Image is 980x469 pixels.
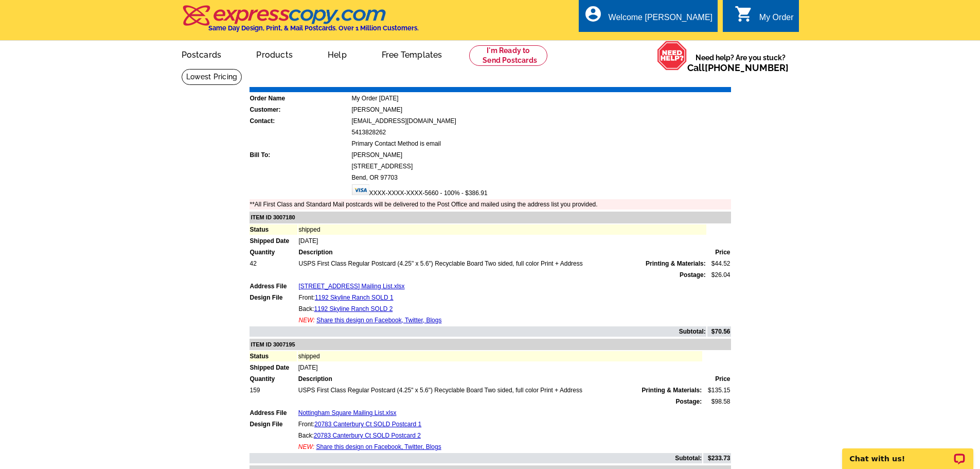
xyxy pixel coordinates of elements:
[705,62,789,73] a: [PHONE_NUMBER]
[646,259,706,268] span: Printing & Materials:
[314,305,393,312] a: 1192 Skyline Ranch SOLD 2
[365,42,459,66] a: Free Templates
[735,5,753,23] i: shopping_cart
[298,236,706,246] td: [DATE]
[250,419,297,429] td: Design File
[250,150,350,160] td: Bill To:
[250,105,350,115] td: Customer:
[298,247,706,257] td: Description
[250,326,706,337] td: Subtotal:
[316,443,441,450] a: Share this design on Facebook, Twitter, Blogs
[584,5,602,23] i: account_circle
[250,116,350,126] td: Contact:
[351,138,731,149] td: Primary Contact Method is email
[642,386,702,395] span: Printing & Materials:
[351,116,731,126] td: [EMAIL_ADDRESS][DOMAIN_NAME]
[250,339,731,351] td: ITEM ID 3007195
[182,12,419,32] a: Same Day Design, Print, & Mail Postcards. Over 1 Million Customers.
[759,13,794,27] div: My Order
[250,408,297,418] td: Address File
[165,42,238,66] a: Postcards
[250,247,297,257] td: Quantity
[316,317,441,324] a: Share this design on Facebook, Twitter, Blogs
[208,24,419,32] h4: Same Day Design, Print, & Mail Postcards. Over 1 Million Customers.
[657,41,687,71] img: help
[707,270,731,280] td: $26.04
[250,385,297,395] td: 159
[299,283,405,290] a: [STREET_ADDRESS] Mailing List.xlsx
[250,453,703,463] td: Subtotal:
[351,161,731,171] td: [STREET_ADDRESS]
[250,258,297,269] td: 42
[250,224,297,235] td: Status
[609,13,712,27] div: Welcome [PERSON_NAME]
[680,271,706,279] strong: Postage:
[250,374,297,384] td: Quantity
[703,396,730,407] td: $98.58
[314,421,421,428] a: 20783 Canterbury Ct SOLD Postcard 1
[250,199,731,210] td: **All First Class and Standard Mail postcards will be delivered to the Post Office and mailed usi...
[298,292,706,303] td: Front:
[835,437,980,469] iframe: LiveChat chat widget
[351,150,731,160] td: [PERSON_NAME]
[298,258,706,269] td: USPS First Class Regular Postcard (4.25" x 5.6") Recyclable Board Two sided, full color Print + A...
[352,184,369,195] img: visa.gif
[687,53,794,73] span: Need help? Are you stuck?
[250,212,731,223] td: ITEM ID 3007180
[298,374,703,384] td: Description
[250,292,297,303] td: Design File
[314,432,421,439] a: 20783 Canterbury Ct SOLD Postcard 2
[250,93,350,103] td: Order Name
[351,127,731,137] td: 5413828262
[298,443,314,450] span: NEW:
[703,385,730,395] td: $135.15
[299,317,315,324] span: NEW:
[298,351,703,361] td: shipped
[703,453,730,463] td: $233.73
[707,247,731,257] td: Price
[250,236,297,246] td: Shipped Date
[351,105,731,115] td: [PERSON_NAME]
[298,430,703,441] td: Back:
[351,184,731,198] td: XXXX-XXXX-XXXX-5660 - 100% - $386.91
[250,281,297,291] td: Address File
[298,385,703,395] td: USPS First Class Regular Postcard (4.25" x 5.6") Recyclable Board Two sided, full color Print + A...
[351,93,731,103] td: My Order [DATE]
[703,374,730,384] td: Price
[707,326,731,337] td: $70.56
[298,409,397,416] a: Nottingham Square Mailing List.xlsx
[315,294,394,301] a: 1192 Skyline Ranch SOLD 1
[735,11,794,24] a: shopping_cart My Order
[687,62,789,73] span: Call
[351,172,731,183] td: Bend, OR 97703
[676,398,702,405] strong: Postage:
[298,419,703,429] td: Front:
[298,362,703,373] td: [DATE]
[240,42,309,66] a: Products
[311,42,363,66] a: Help
[250,362,297,373] td: Shipped Date
[298,224,706,235] td: shipped
[250,351,297,361] td: Status
[707,258,731,269] td: $44.52
[298,304,706,314] td: Back:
